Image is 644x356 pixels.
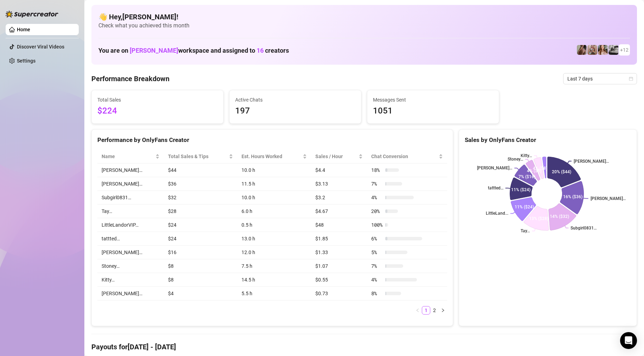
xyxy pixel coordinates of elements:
[237,191,311,205] td: 10.0 h
[97,259,164,273] td: Stoney…
[413,306,422,315] button: left
[237,259,311,273] td: 7.5 h
[629,77,633,81] span: calendar
[371,248,382,256] span: 5 %
[17,58,36,64] a: Settings
[164,218,237,232] td: $24
[311,273,367,287] td: $0.55
[97,135,447,145] div: Performance by OnlyFans Creator
[521,229,530,234] text: Tay️…
[371,194,382,201] span: 4 %
[98,12,630,22] h4: 👋 Hey, [PERSON_NAME] !
[439,306,447,315] button: right
[315,153,357,160] span: Sales / Hour
[620,332,637,349] div: Open Intercom Messenger
[577,45,587,55] img: Natural (@naturalluvsbeauty)
[168,153,227,160] span: Total Sales & Tips
[235,96,355,104] span: Active Chats
[367,150,447,163] th: Chat Conversion
[608,45,618,55] img: Tay️ (@itstaysis)
[237,273,311,287] td: 14.5 h
[416,308,420,312] span: left
[598,45,608,55] img: Chloe (@chloefoxxe)
[164,287,237,300] td: $4
[439,306,447,315] li: Next Page
[311,259,367,273] td: $1.07
[620,46,629,54] span: + 12
[371,153,437,160] span: Chat Conversion
[164,177,237,191] td: $36
[164,259,237,273] td: $8
[17,27,30,32] a: Home
[422,306,430,315] li: 1
[311,218,367,232] td: $48
[311,232,367,246] td: $1.85
[237,218,311,232] td: 0.5 h
[164,273,237,287] td: $8
[371,221,382,229] span: 100 %
[237,177,311,191] td: 11.5 h
[97,177,164,191] td: [PERSON_NAME]…
[97,96,218,104] span: Total Sales
[311,191,367,205] td: $3.2
[237,205,311,218] td: 6.0 h
[311,163,367,177] td: $4.4
[98,22,630,30] span: Check what you achieved this month
[371,207,382,215] span: 20 %
[97,287,164,300] td: [PERSON_NAME]…
[311,287,367,300] td: $0.73
[237,287,311,300] td: 5.5 h
[371,276,382,284] span: 4 %
[371,166,382,174] span: 18 %
[371,290,382,297] span: 8 %
[311,150,367,163] th: Sales / Hour
[311,205,367,218] td: $4.67
[486,211,508,216] text: LittleLand...
[130,47,178,54] span: [PERSON_NAME]
[465,135,631,145] div: Sales by OnlyFans Creator
[164,150,237,163] th: Total Sales & Tips
[164,246,237,259] td: $16
[571,226,597,231] text: Subgirl0831…
[413,306,422,315] li: Previous Page
[587,45,597,55] img: Leila (@leila_n)
[488,186,503,190] text: tattted…
[97,246,164,259] td: [PERSON_NAME]…
[441,308,445,312] span: right
[97,163,164,177] td: [PERSON_NAME]…
[97,205,164,218] td: Tay️…
[591,196,626,201] text: [PERSON_NAME]…
[98,47,289,54] h1: You are on workspace and assigned to creators
[508,157,523,162] text: Stoney…
[422,306,430,314] a: 1
[477,166,513,170] text: [PERSON_NAME]…
[97,218,164,232] td: LittleLandorVIP…
[97,232,164,246] td: tattted…
[97,273,164,287] td: Kitty…
[311,177,367,191] td: $3.13
[237,246,311,259] td: 12.0 h
[574,159,609,164] text: [PERSON_NAME]…
[521,153,532,158] text: Kitty…
[97,104,218,118] span: $224
[91,74,169,84] h4: Performance Breakdown
[237,163,311,177] td: 10.0 h
[371,235,382,242] span: 6 %
[257,47,264,54] span: 16
[102,153,154,160] span: Name
[237,232,311,246] td: 13.0 h
[241,153,301,160] div: Est. Hours Worked
[164,232,237,246] td: $24
[164,191,237,205] td: $32
[97,150,164,163] th: Name
[164,163,237,177] td: $44
[373,104,493,118] span: 1051
[91,342,637,352] h4: Payouts for [DATE] - [DATE]
[567,73,633,84] span: Last 7 days
[373,96,493,104] span: Messages Sent
[431,306,438,314] a: 2
[311,246,367,259] td: $1.33
[164,205,237,218] td: $28
[371,180,382,188] span: 7 %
